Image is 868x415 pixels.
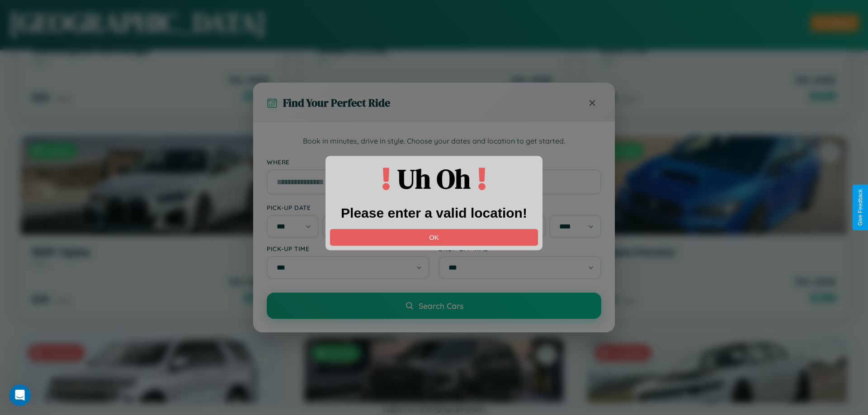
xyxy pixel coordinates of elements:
p: Book in minutes, drive in style. Choose your dates and location to get started. [267,135,601,147]
span: Search Cars [419,301,463,311]
label: Where [267,158,601,166]
h3: Find Your Perfect Ride [283,95,390,110]
label: Drop-off Date [439,204,601,211]
label: Drop-off Time [439,245,601,252]
label: Pick-up Date [267,204,429,211]
label: Pick-up Time [267,245,429,252]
